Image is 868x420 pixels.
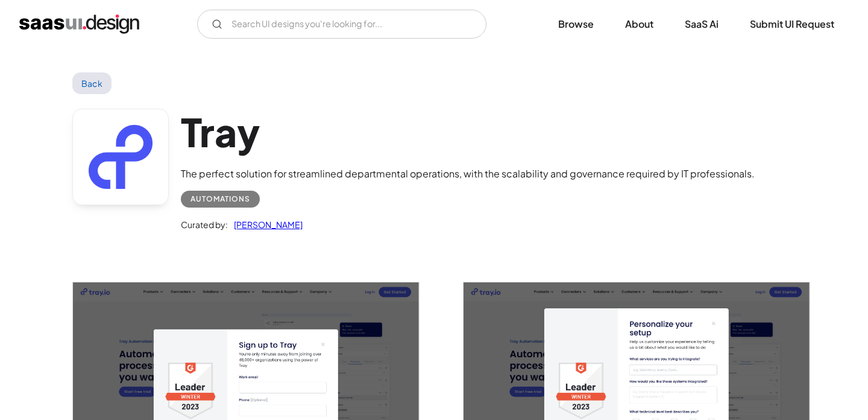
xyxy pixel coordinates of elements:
div: The perfect solution for streamlined departmental operations, with the scalability and governance... [181,167,755,181]
a: Submit UI Request [735,11,849,37]
div: Curated by: [181,217,228,232]
input: Search UI designs you're looking for... [197,10,486,39]
div: Automations [190,192,250,206]
a: About [611,11,668,37]
a: SaaS Ai [670,11,733,37]
a: [PERSON_NAME] [228,217,303,232]
h1: Tray [181,109,755,155]
a: Browse [544,11,608,37]
a: Back [72,72,112,94]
